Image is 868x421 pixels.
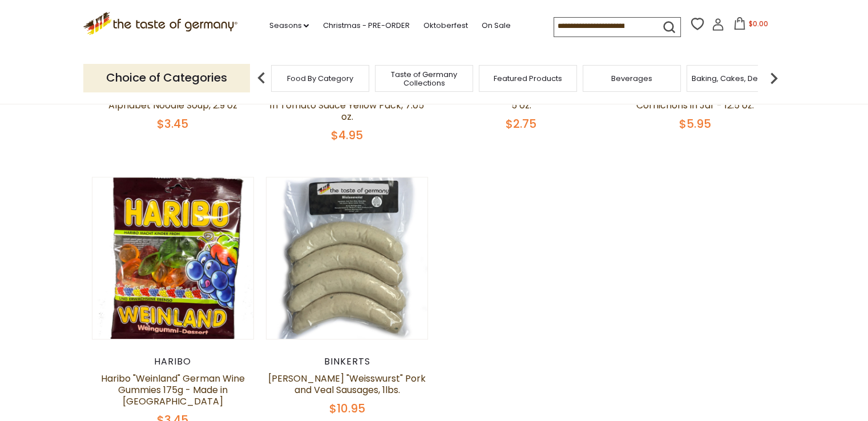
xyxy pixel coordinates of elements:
a: Oktoberfest [423,19,467,32]
a: Food By Category [287,74,353,83]
span: $0.00 [748,19,768,29]
span: $4.95 [331,127,363,143]
img: Binkert [267,177,428,339]
a: Baking, Cakes, Desserts [692,74,780,83]
a: Beverages [611,74,652,83]
img: Haribo "Weinland" German Wine Gummies 175g - Made in Germany [92,177,254,339]
a: [PERSON_NAME] "Weisswurst" Pork and Veal Sausages, 1lbs. [268,372,426,396]
div: Binkerts [266,356,429,367]
a: Taste of Germany Collections [378,70,470,87]
span: $5.95 [679,116,711,132]
span: $10.95 [329,400,365,416]
img: previous arrow [250,67,273,90]
button: $0.00 [726,17,775,34]
p: Choice of Categories [83,64,250,92]
a: Christmas - PRE-ORDER [322,19,409,32]
a: Featured Products [494,74,562,83]
img: next arrow [762,67,785,90]
span: $2.75 [506,116,536,132]
span: $3.45 [157,116,188,132]
a: Ruegenfisch [PERSON_NAME] Fillets in Tomato Sauce Yellow Pack, 7.05 oz. [267,87,427,123]
a: Haribo "Weinland" German Wine Gummies 175g - Made in [GEOGRAPHIC_DATA] [101,372,245,408]
a: Seasons [269,19,309,32]
div: Haribo [92,356,255,367]
a: On Sale [481,19,510,32]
